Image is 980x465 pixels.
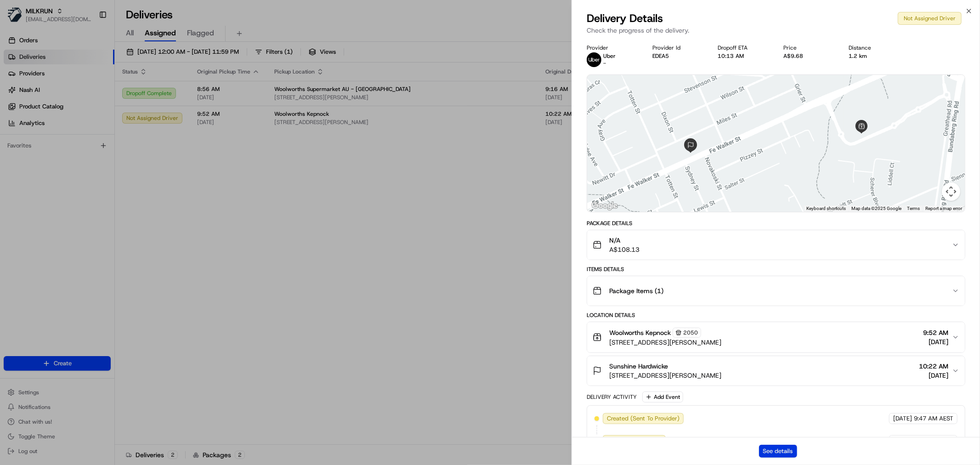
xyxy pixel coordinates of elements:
[783,44,834,51] div: Price
[907,206,920,211] a: Terms
[718,44,769,51] div: Dropoff ETA
[893,437,912,445] span: [DATE]
[603,60,606,67] span: -
[919,371,948,380] span: [DATE]
[718,52,769,60] div: 10:13 AM
[942,182,960,201] button: Map camera controls
[589,200,620,212] a: Open this area in Google Maps (opens a new window)
[849,52,900,60] div: 1.2 km
[806,205,846,212] button: Keyboard shortcuts
[609,362,668,371] span: Sunshine Hardwicke
[609,245,640,254] span: A$108.13
[587,322,965,352] button: Woolworths Kepnock2050[STREET_ADDRESS][PERSON_NAME]9:52 AM[DATE]
[609,338,721,347] span: [STREET_ADDRESS][PERSON_NAME]
[683,329,698,336] span: 2050
[919,362,948,371] span: 10:22 AM
[923,337,948,346] span: [DATE]
[849,44,900,51] div: Distance
[914,437,953,445] span: 9:47 AM AEST
[587,393,637,401] div: Delivery Activity
[587,220,965,227] div: Package Details
[587,276,965,306] button: Package Items (1)
[587,230,965,260] button: N/AA$108.13
[652,52,669,60] button: EDEA5
[759,445,797,458] button: See details
[603,52,616,60] span: Uber
[783,52,834,60] div: A$9.68
[652,44,703,51] div: Provider Id
[893,414,912,423] span: [DATE]
[923,328,948,337] span: 9:52 AM
[925,206,962,211] a: Report a map error
[609,286,663,295] span: Package Items ( 1 )
[607,414,680,423] span: Created (Sent To Provider)
[587,11,663,26] span: Delivery Details
[609,236,640,245] span: N/A
[609,328,671,337] span: Woolworths Kepnock
[609,371,721,380] span: [STREET_ADDRESS][PERSON_NAME]
[587,356,965,386] button: Sunshine Hardwicke[STREET_ADDRESS][PERSON_NAME]10:22 AM[DATE]
[587,52,601,67] img: uber-new-logo.jpeg
[914,414,953,423] span: 9:47 AM AEST
[587,26,965,35] p: Check the progress of the delivery.
[589,200,620,212] img: Google
[587,266,965,273] div: Items Details
[851,206,901,211] span: Map data ©2025 Google
[642,391,683,403] button: Add Event
[607,437,662,445] span: Not Assigned Driver
[587,44,638,51] div: Provider
[587,312,965,319] div: Location Details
